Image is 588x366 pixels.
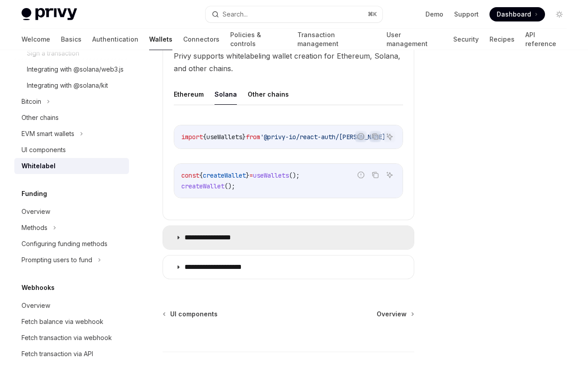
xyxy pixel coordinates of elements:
a: Support [454,10,479,19]
a: Fetch balance via webhook [14,314,129,330]
div: Fetch balance via webhook [21,316,103,327]
div: Prompting users to fund [21,255,92,265]
span: useWallets [253,171,289,179]
a: Overview [14,298,129,314]
span: } [242,133,246,141]
a: Authentication [92,29,138,50]
a: Overview [14,204,129,220]
div: Fetch transaction via API [21,349,93,359]
button: Toggle dark mode [552,7,567,21]
a: UI components [14,142,129,158]
span: (); [224,182,235,190]
a: Integrating with @solana/web3.js [14,61,129,77]
h5: Funding [21,188,47,199]
div: Whitelabel [21,161,56,171]
a: Basics [61,29,82,50]
a: Configuring funding methods [14,236,129,252]
div: Other chains [21,112,59,123]
span: { [199,171,203,179]
button: Search...⌘K [206,6,382,22]
span: } [246,171,249,179]
div: Search... [223,9,248,20]
button: Other chains [248,84,289,105]
div: EVM smart wallets [21,128,74,139]
button: Solana [215,84,237,105]
a: Policies & controls [230,29,287,50]
a: Other chains [14,110,129,126]
span: UI components [170,310,218,319]
div: Integrating with @solana/web3.js [27,64,124,75]
h5: Webhooks [21,282,55,293]
button: Ask AI [384,169,395,181]
a: User management [386,29,442,50]
a: Dashboard [489,7,545,21]
span: Dashboard [497,10,531,19]
div: UI components [21,145,66,155]
a: Integrating with @solana/kit [14,77,129,94]
button: Copy the contents from the code block [369,169,381,181]
a: Overview [377,310,413,319]
a: Fetch transaction via API [14,346,129,362]
a: Welcome [21,29,50,50]
button: Ethereum [174,84,204,105]
span: = [249,171,253,179]
span: { [203,133,206,141]
a: UI components [163,310,218,319]
div: Bitcoin [21,96,41,107]
a: API reference [525,29,567,50]
span: ⌘ K [368,11,377,18]
span: const [181,171,199,179]
a: Recipes [489,29,515,50]
span: from [246,133,260,141]
span: createWallet [203,171,246,179]
a: Demo [425,10,443,19]
span: Privy supports whitelabeling wallet creation for Ethereum, Solana, and other chains. [174,50,403,75]
div: Overview [21,300,50,311]
div: Fetch transaction via webhook [21,332,112,343]
button: Report incorrect code [355,169,367,181]
span: Overview [377,310,407,319]
span: '@privy-io/react-auth/[PERSON_NAME]' [260,133,389,141]
div: Overview [21,206,50,217]
details: **** **** *****Privy supports whitelabeling wallet creation for Ethereum, Solana, and other chain... [163,22,414,220]
div: Configuring funding methods [21,238,107,249]
a: Fetch transaction via webhook [14,330,129,346]
button: Copy the contents from the code block [369,131,381,142]
button: Report incorrect code [355,131,367,142]
a: Whitelabel [14,158,129,174]
div: Integrating with @solana/kit [27,80,108,91]
button: Ask AI [384,131,395,142]
span: createWallet [181,182,224,190]
a: Connectors [183,29,219,50]
div: Methods [21,222,47,233]
a: Wallets [149,29,172,50]
span: import [181,133,203,141]
span: (); [289,171,300,179]
a: Security [453,29,479,50]
a: Transaction management [297,29,376,50]
span: useWallets [206,133,242,141]
img: light logo [21,8,77,21]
